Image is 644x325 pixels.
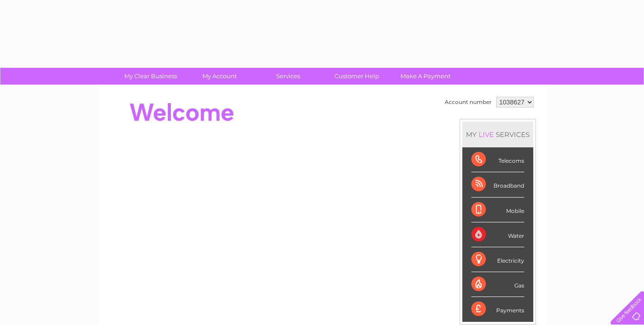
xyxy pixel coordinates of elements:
div: Broadband [471,172,524,197]
a: My Account [182,68,257,85]
a: Make A Payment [388,68,463,85]
div: Telecoms [471,147,524,172]
div: Payments [471,297,524,321]
div: MY SERVICES [462,122,533,147]
div: Water [471,222,524,247]
div: Gas [471,272,524,297]
div: Mobile [471,198,524,222]
div: Electricity [471,247,524,272]
a: Services [251,68,325,85]
td: Account number [442,94,494,110]
div: LIVE [477,130,496,139]
a: My Clear Business [113,68,188,85]
a: Customer Help [320,68,394,85]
